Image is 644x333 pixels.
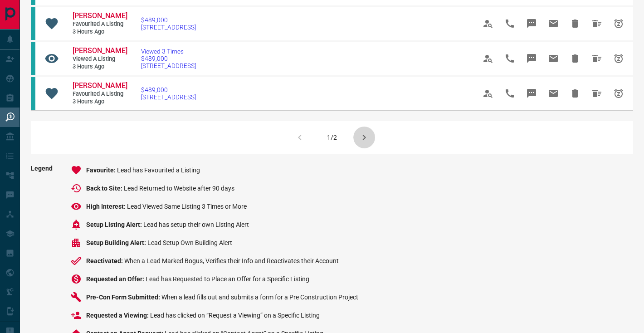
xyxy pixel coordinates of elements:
span: Lead has Requested to Place an Offer for a Specific Listing [146,275,309,283]
span: Viewed a Listing [73,55,127,63]
span: $489,000 [141,16,196,24]
span: High Interest [86,203,127,210]
span: Hide [564,13,586,34]
span: Lead has clicked on “Request a Viewing” on a Specific Listing [150,312,320,319]
span: Message [521,48,542,69]
span: View Profile [477,13,499,34]
a: $489,000[STREET_ADDRESS] [141,86,196,101]
div: condos.ca [31,42,35,75]
span: Favourited a Listing [73,20,127,28]
span: Favourite [86,166,117,174]
span: Lead Returned to Website after 90 days [124,185,234,192]
span: View Profile [477,48,499,69]
span: Lead has Favourited a Listing [117,166,200,174]
span: Setup Listing Alert [86,221,143,228]
span: Snooze [608,83,629,104]
a: [PERSON_NAME] [73,81,127,91]
a: [PERSON_NAME] [73,11,127,21]
span: Snooze [608,48,629,69]
span: [STREET_ADDRESS] [141,62,196,69]
span: Requested a Viewing [86,312,150,319]
a: $489,000[STREET_ADDRESS] [141,16,196,31]
span: [STREET_ADDRESS] [141,24,196,31]
span: Email [542,48,564,69]
span: $489,000 [141,86,196,93]
span: Lead Viewed Same Listing 3 Times or More [127,203,247,210]
span: Reactivated [86,257,124,264]
span: 3 hours ago [73,63,127,71]
span: Hide All from Vincent Fernaldy [586,83,608,104]
span: [STREET_ADDRESS] [141,93,196,101]
span: Setup Building Alert [86,239,147,246]
a: Viewed 3 Times$489,000[STREET_ADDRESS] [141,48,196,69]
span: View Profile [477,83,499,104]
span: Message [521,13,542,34]
span: Back to Site [86,185,124,192]
span: Call [499,83,521,104]
span: Hide All from Vincent Fernaldy [586,48,608,69]
div: 1/2 [327,134,337,141]
span: Email [542,13,564,34]
span: 3 hours ago [73,98,127,106]
a: [PERSON_NAME] [73,46,127,56]
span: Lead has setup their own Listing Alert [143,221,249,228]
span: Favourited a Listing [73,90,127,98]
span: Pre-Con Form Submitted [86,294,161,301]
span: Call [499,13,521,34]
span: $489,000 [141,55,196,62]
span: When a lead fills out and submits a form for a Pre Construction Project [161,294,358,301]
span: Message [521,83,542,104]
span: [PERSON_NAME] [73,46,127,55]
span: 3 hours ago [73,28,127,36]
div: condos.ca [31,7,35,40]
span: Snooze [608,13,629,34]
span: Viewed 3 Times [141,48,196,55]
div: condos.ca [31,77,35,110]
span: Hide [564,48,586,69]
span: Hide All from Vincent Fernaldy [586,13,608,34]
span: When a Lead Marked Bogus, Verifies their Info and Reactivates their Account [124,257,339,264]
span: Email [542,83,564,104]
span: [PERSON_NAME] [73,81,127,90]
span: [PERSON_NAME] [73,11,127,20]
span: Hide [564,83,586,104]
span: Call [499,48,521,69]
span: Lead Setup Own Building Alert [147,239,232,246]
span: Requested an Offer [86,275,146,283]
